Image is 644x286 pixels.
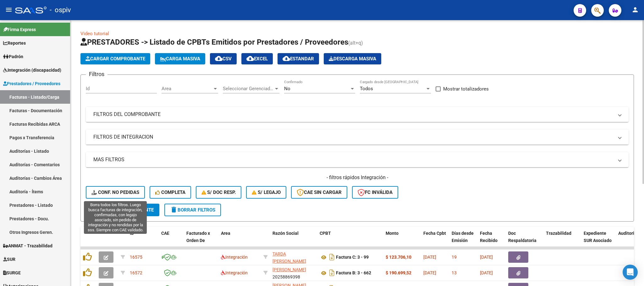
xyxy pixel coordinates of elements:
span: PRESTADORES -> Listado de CPBTs Emitidos por Prestadores / Proveedores [80,38,348,47]
span: Seleccionar Gerenciador [223,86,274,91]
button: CAE SIN CARGAR [291,186,347,199]
mat-icon: delete [170,206,178,213]
mat-panel-title: FILTROS DE INTEGRACION [93,134,614,140]
span: Auditoria [618,231,637,236]
mat-expansion-panel-header: FILTROS DE INTEGRACION [86,129,629,145]
span: Facturado x Orden De [186,231,210,243]
span: CSV [215,56,232,62]
datatable-header-cell: Facturado x Orden De [184,227,218,254]
span: Completa [155,190,185,195]
datatable-header-cell: CAE [159,227,184,254]
span: Firma Express [3,26,36,33]
span: SUR [3,256,15,263]
span: Estandar [283,56,314,62]
div: 20258869398 [272,266,315,279]
span: [DATE] [480,270,493,275]
datatable-header-cell: Razón Social [270,227,317,254]
span: Area [162,86,212,91]
datatable-header-cell: Monto [383,227,421,254]
i: Descargar documento [328,268,336,278]
span: Todos [360,86,373,91]
mat-icon: cloud_download [215,55,223,62]
mat-icon: cloud_download [283,55,290,62]
span: (alt+q) [348,40,363,46]
datatable-header-cell: Expediente SUR Asociado [581,227,616,254]
span: Descarga Masiva [329,56,376,62]
span: - ospiv [50,3,71,17]
span: Trazabilidad [546,231,571,236]
mat-panel-title: MAS FILTROS [93,156,614,163]
span: CAE [161,231,169,236]
span: ID [130,231,134,236]
span: Buscar Comprobante [91,207,154,213]
strong: $ 190.699,52 [386,270,411,275]
datatable-header-cell: Doc Respaldatoria [506,227,543,254]
span: [DATE] [480,255,493,260]
span: Integración (discapacidad) [3,67,61,74]
button: Conf. no pedidas [86,186,145,199]
datatable-header-cell: Días desde Emisión [449,227,477,254]
span: Area [221,231,230,236]
h3: Filtros [86,70,107,79]
mat-expansion-panel-header: MAS FILTROS [86,152,629,167]
button: Borrar Filtros [164,204,221,216]
span: EXCEL [246,56,268,62]
span: Doc Respaldatoria [508,231,537,243]
strong: Factura B: 3 - 662 [336,271,371,276]
span: Expediente SUR Asociado [584,231,612,243]
span: Cargar Comprobante [85,56,145,62]
mat-icon: search [91,206,99,213]
div: 27295928773 [272,250,315,264]
span: Integración [221,255,248,260]
mat-icon: person [631,6,639,14]
button: Descarga Masiva [324,53,381,64]
span: Monto [386,231,399,236]
datatable-header-cell: Fecha Recibido [477,227,506,254]
button: Carga Masiva [155,53,205,64]
datatable-header-cell: CPBT [317,227,383,254]
span: [DATE] [423,255,436,260]
span: Carga Masiva [160,56,200,62]
button: CSV [210,53,237,64]
span: TARDA [PERSON_NAME] [272,251,306,264]
datatable-header-cell: Area [218,227,261,254]
div: Open Intercom Messenger [623,265,638,280]
button: S/ legajo [246,186,286,199]
i: Descargar documento [328,252,336,262]
h4: - filtros rápidos Integración - [86,174,629,181]
button: Buscar Comprobante [86,204,159,216]
span: Conf. no pedidas [91,190,139,195]
span: No [284,86,290,91]
mat-icon: cloud_download [246,55,254,62]
mat-panel-title: FILTROS DEL COMPROBANTE [93,111,614,118]
mat-expansion-panel-header: FILTROS DEL COMPROBANTE [86,107,629,122]
span: S/ legajo [252,190,281,195]
mat-icon: menu [5,6,13,14]
span: Padrón [3,53,23,60]
datatable-header-cell: Fecha Cpbt [421,227,449,254]
span: [PERSON_NAME] [272,267,306,272]
span: Mostrar totalizadores [443,85,489,93]
span: Prestadores / Proveedores [3,80,60,87]
span: Borrar Filtros [170,207,215,213]
span: S/ Doc Resp. [201,190,236,195]
span: Fecha Recibido [480,231,498,243]
span: SURGE [3,269,21,276]
button: FC Inválida [352,186,398,199]
button: Completa [150,186,191,199]
span: Reportes [3,40,26,47]
strong: Factura C: 3 - 99 [336,255,369,260]
span: Integración [221,270,248,275]
span: ANMAT - Trazabilidad [3,242,52,249]
span: CPBT [320,231,331,236]
span: [DATE] [423,270,436,275]
span: Fecha Cpbt [423,231,446,236]
button: S/ Doc Resp. [196,186,242,199]
button: Estandar [278,53,319,64]
app-download-masive: Descarga masiva de comprobantes (adjuntos) [324,53,381,64]
button: EXCEL [241,53,273,64]
span: CAE SIN CARGAR [297,190,342,195]
datatable-header-cell: ID [127,227,159,254]
span: Razón Social [272,231,299,236]
span: FC Inválida [358,190,393,195]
